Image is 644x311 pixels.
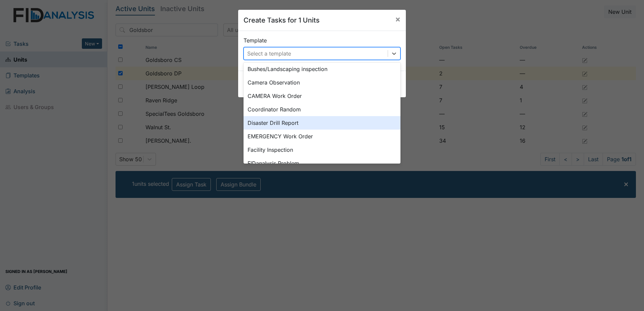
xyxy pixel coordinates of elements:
div: Facility Inspection [244,143,400,157]
div: EMERGENCY Work Order [244,130,400,143]
div: Coordinator Random [244,103,400,116]
div: Disaster Drill Report [244,116,400,130]
div: CAMERA Work Order [244,89,400,103]
div: Camera Observation [244,76,400,89]
div: Select a template [247,49,291,58]
button: Close [390,10,406,29]
label: Template [244,36,267,44]
span: × [395,14,400,24]
div: Bushes/Landscaping inspection [244,62,400,76]
div: FIDanalysis Problem [244,157,400,170]
h5: Create Tasks for 1 Units [244,15,320,25]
